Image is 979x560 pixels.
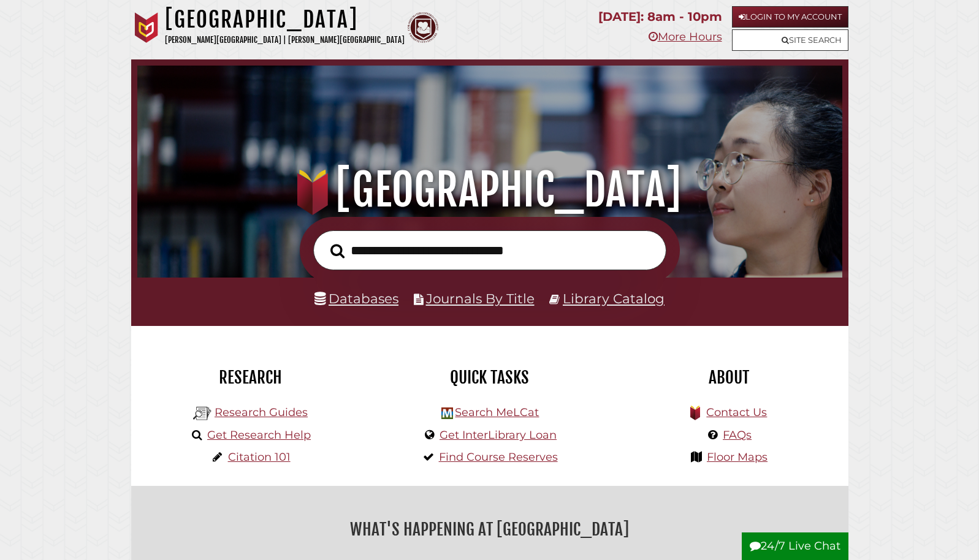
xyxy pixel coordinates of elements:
[151,163,827,217] h1: [GEOGRAPHIC_DATA]
[649,30,722,44] a: More Hours
[563,290,665,306] a: Library Catalog
[455,406,539,419] a: Search MeLCat
[441,407,453,419] img: Hekman Library Logo
[440,428,557,442] a: Get InterLibrary Loan
[165,6,405,33] h1: [GEOGRAPHIC_DATA]
[140,367,361,388] h2: Research
[207,428,311,442] a: Get Research Help
[723,428,752,442] a: FAQs
[324,240,351,262] button: Search
[131,12,162,43] img: Calvin University
[707,450,768,464] a: Floor Maps
[439,450,558,464] a: Find Course Reserves
[426,290,535,306] a: Journals By Title
[228,450,291,464] a: Citation 101
[379,367,600,388] h2: Quick Tasks
[619,367,839,388] h2: About
[330,243,345,259] i: Search
[732,6,848,28] a: Login to My Account
[408,12,438,43] img: Calvin Theological Seminary
[215,406,308,419] a: Research Guides
[193,404,211,423] img: Hekman Library Logo
[165,33,405,47] p: [PERSON_NAME][GEOGRAPHIC_DATA] | [PERSON_NAME][GEOGRAPHIC_DATA]
[598,6,722,28] p: [DATE]: 8am - 10pm
[140,515,839,543] h2: What's Happening at [GEOGRAPHIC_DATA]
[314,290,398,306] a: Databases
[706,406,767,419] a: Contact Us
[732,29,848,51] a: Site Search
